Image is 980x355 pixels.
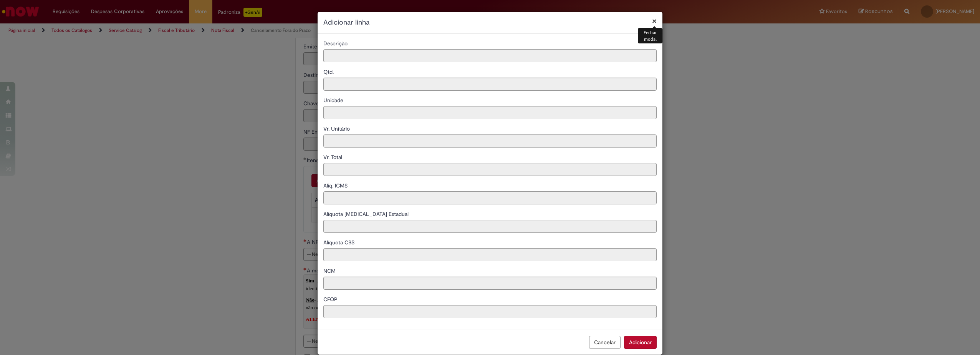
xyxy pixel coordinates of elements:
[589,336,621,349] button: Cancelar
[638,28,662,43] div: Fechar modal
[323,267,337,274] span: Somente leitura - NCM
[323,191,657,204] input: Aliq. ICMS
[323,154,344,161] span: Somente leitura - Vr. Total
[323,305,657,318] input: CFOP
[323,125,351,132] span: Somente leitura - Vr. Unitário
[323,68,335,75] span: Somente leitura - Qtd.
[323,163,657,176] input: Vr. Total
[323,239,356,246] span: Somente leitura - Alíquota CBS
[323,49,657,62] input: Descrição
[323,220,657,233] input: Alíquota IBS Estadual
[323,40,349,47] span: Somente leitura - Descrição
[323,182,349,189] span: Somente leitura - Aliq. ICMS
[323,296,339,303] span: Somente leitura - CFOP
[323,97,345,104] span: Somente leitura - Unidade
[323,106,657,119] input: Unidade
[624,336,657,349] button: Adicionar
[652,17,657,25] button: Fechar modal
[323,211,410,217] span: Somente leitura - Alíquota IBS Estadual
[323,134,657,148] input: Vr. Unitário
[323,78,657,91] input: Qtd.
[323,248,657,261] input: Alíquota CBS
[323,18,657,28] h2: Adicionar linha
[323,277,657,290] input: NCM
